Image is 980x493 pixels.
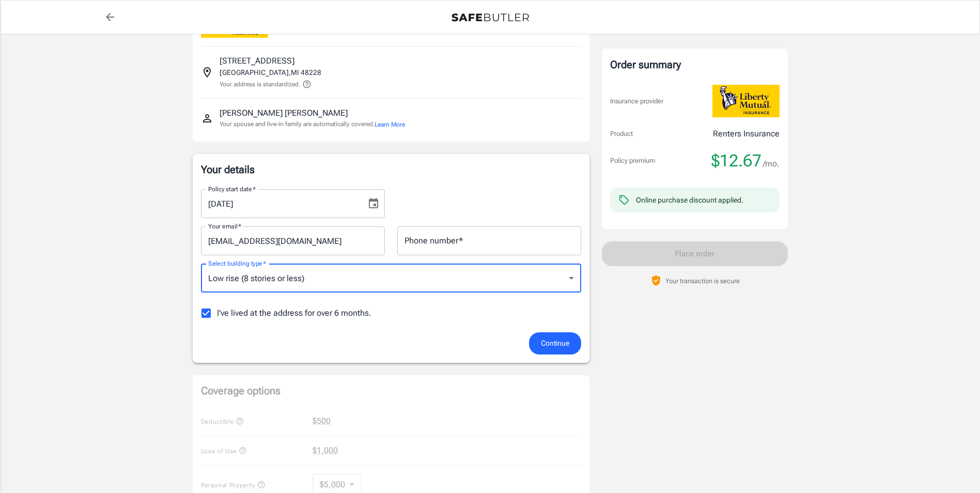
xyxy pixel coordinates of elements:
[201,226,385,255] input: Enter email
[712,85,780,117] img: Liberty Mutual
[713,128,780,140] p: Renters Insurance
[363,193,384,214] button: Choose date, selected date is Oct 12, 2025
[201,162,581,177] p: Your details
[208,259,266,268] label: Select building type
[665,276,740,286] p: Your transaction is secure
[217,307,371,319] span: I've lived at the address for over 6 months.
[220,107,348,119] p: [PERSON_NAME] [PERSON_NAME]
[375,120,405,129] button: Learn More
[220,119,405,129] p: Your spouse and live-in family are automatically covered.
[201,189,359,218] input: MM/DD/YYYY
[610,57,780,72] div: Order summary
[452,13,529,22] img: Back to quotes
[201,112,213,125] svg: Insured person
[529,332,581,355] button: Continue
[610,129,633,139] p: Product
[208,222,241,230] label: Your email
[208,184,256,193] label: Policy start date
[610,156,655,166] p: Policy premium
[220,55,294,67] p: [STREET_ADDRESS]
[610,96,663,106] p: Insurance provider
[220,67,321,78] p: [GEOGRAPHIC_DATA] , MI 48228
[397,226,581,255] input: Enter number
[636,195,743,205] div: Online purchase discount applied.
[541,337,569,350] span: Continue
[201,264,581,292] div: Low rise (8 stories or less)
[201,66,213,79] svg: Insured address
[763,157,780,171] span: /mo.
[711,150,761,171] span: $12.67
[100,7,120,27] a: back to quotes
[220,80,300,89] p: Your address is standardized.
